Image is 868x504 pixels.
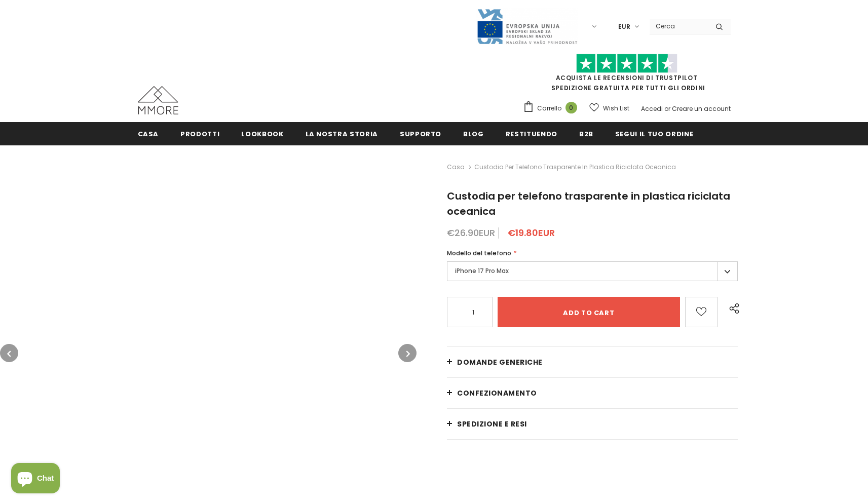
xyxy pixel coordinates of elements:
input: Add to cart [498,297,680,327]
span: €19.80EUR [508,226,555,239]
img: Casi MMORE [138,86,178,114]
a: Acquista le recensioni di TrustPilot [556,73,698,82]
span: CONFEZIONAMENTO [457,388,537,398]
a: Lookbook [241,122,283,145]
a: CONFEZIONAMENTO [447,378,738,408]
a: Accedi [641,104,663,113]
span: Blog [463,129,484,139]
a: B2B [579,122,593,145]
span: Modello del telefono [447,249,511,257]
span: Carrello [537,103,561,113]
a: Prodotti [180,122,219,145]
a: Spedizione e resi [447,409,738,439]
span: Custodia per telefono trasparente in plastica riciclata oceanica [447,189,730,218]
a: Javni Razpis [476,22,578,30]
span: SPEDIZIONE GRATUITA PER TUTTI GLI ORDINI [523,58,731,92]
a: La nostra storia [306,122,378,145]
a: Casa [138,122,159,145]
span: Custodia per telefono trasparente in plastica riciclata oceanica [474,161,676,173]
input: Search Site [650,19,708,33]
span: Domande generiche [457,357,543,367]
span: or [664,104,670,113]
span: 0 [565,102,577,113]
label: iPhone 17 Pro Max [447,261,738,281]
a: Creare un account [672,104,731,113]
span: €26.90EUR [447,226,495,239]
span: EUR [618,22,630,32]
img: Javni Razpis [476,8,578,45]
a: Blog [463,122,484,145]
span: Wish List [603,103,629,113]
span: Restituendo [506,129,557,139]
img: Fidati di Pilot Stars [576,54,677,73]
a: Carrello 0 [523,101,582,116]
span: supporto [400,129,441,139]
span: Spedizione e resi [457,419,527,429]
span: Prodotti [180,129,219,139]
span: Lookbook [241,129,283,139]
span: La nostra storia [306,129,378,139]
inbox-online-store-chat: Shopify online store chat [8,463,63,496]
a: supporto [400,122,441,145]
span: Casa [138,129,159,139]
a: Segui il tuo ordine [615,122,693,145]
a: Domande generiche [447,347,738,377]
a: Restituendo [506,122,557,145]
span: B2B [579,129,593,139]
a: Wish List [589,99,629,117]
a: Casa [447,161,465,173]
span: Segui il tuo ordine [615,129,693,139]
